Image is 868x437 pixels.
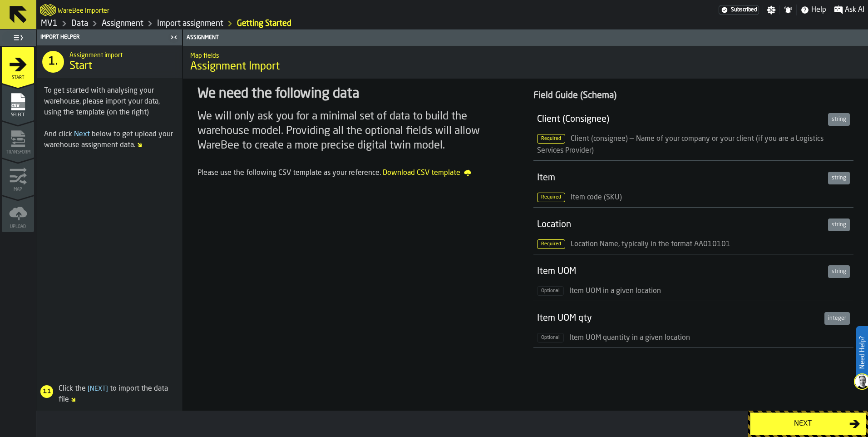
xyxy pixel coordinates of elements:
li: menu Start [2,47,34,83]
span: Please use the following CSV template as your reference. [197,169,381,177]
header: Assignment [183,30,868,46]
span: Item UOM in a given location [569,288,661,295]
div: string [828,265,850,278]
label: button-toggle-Notifications [780,5,796,15]
span: Help [811,5,826,15]
li: menu Transform [2,121,34,158]
div: Import Helper [39,34,168,40]
span: [ [88,386,90,392]
span: Required [537,193,565,202]
li: menu Map [2,159,34,195]
header: Import Helper [37,30,182,45]
a: Download CSV template [383,168,471,179]
h2: Sub Title [190,50,861,60]
span: Required [537,239,565,249]
div: To get started with analysing your warehouse, please import your data, using the template (on the... [44,85,175,118]
a: link-to-/wh/i/3ccf57d1-1e0c-4a81-a3bb-c2011c5f0d50/data [71,19,88,29]
div: Menu Subscription [719,5,759,15]
span: Select [2,113,34,118]
div: title-Start [37,45,182,78]
span: Ask AI [845,5,864,15]
label: button-toggle-Settings [763,5,779,15]
span: Item UOM quantity in a given location [569,334,690,342]
div: And click below to get upload your warehouse assignment data. [44,129,175,151]
label: button-toggle-Close me [168,32,180,43]
a: link-to-/wh/i/3ccf57d1-1e0c-4a81-a3bb-c2011c5f0d50 [41,19,58,29]
label: button-toggle-Ask AI [830,5,868,15]
a: link-to-/wh/i/3ccf57d1-1e0c-4a81-a3bb-c2011c5f0d50/settings/billing [719,5,759,15]
label: button-toggle-Toggle Full Menu [2,31,34,44]
li: menu Select [2,84,34,120]
span: Next [86,386,110,392]
span: Map [2,187,34,192]
a: link-to-/wh/i/3ccf57d1-1e0c-4a81-a3bb-c2011c5f0d50/import/assignment/ [157,19,223,29]
span: Optional [537,286,564,296]
label: button-toggle-Help [797,5,830,15]
li: menu Upload [2,196,34,232]
div: title-Assignment Import [183,46,868,79]
div: Click the to import the data file [37,383,178,405]
span: Upload [2,224,34,229]
label: Need Help? [857,327,867,378]
h2: Sub Title [58,5,109,15]
div: We need the following data [197,86,518,102]
div: Client (Consignee) [537,113,825,126]
button: button-Next [750,412,866,435]
a: link-to-/wh/i/3ccf57d1-1e0c-4a81-a3bb-c2011c5f0d50/data/assignments/ [102,19,143,29]
div: We will only ask you for a minimal set of data to build the warehouse model. Providing all the op... [197,109,518,153]
div: string [828,172,850,184]
span: Transform [2,150,34,155]
div: string [828,218,850,231]
div: 1. [42,51,64,73]
span: Subscribed [731,7,757,13]
div: Next [756,418,849,429]
span: Download CSV template [383,168,471,179]
span: Item code (SKU) [571,194,622,201]
span: Next [74,131,90,138]
div: Item UOM [537,265,825,278]
span: 1.1 [41,388,53,395]
div: Assignment [185,35,866,41]
div: string [828,113,850,126]
nav: Breadcrumb [40,18,452,29]
div: Item UOM qty [537,312,821,325]
span: Assignment Import [190,60,861,74]
a: logo-header [40,2,56,18]
span: Optional [537,333,564,343]
a: link-to-/wh/i/3ccf57d1-1e0c-4a81-a3bb-c2011c5f0d50/import/assignment [237,19,291,29]
span: Location Name, typically in the format AA010101 [571,241,730,248]
span: Start [2,75,34,80]
span: Start [69,59,92,74]
span: Client (consignee) — Name of your company or your client (if you are a Logistics Services Provider) [537,135,824,154]
span: ] [106,386,108,392]
div: Location [537,218,825,231]
div: integer [824,312,850,325]
div: Field Guide (Schema) [533,89,854,102]
span: Required [537,134,565,144]
div: Item [537,172,825,184]
h2: Sub Title [69,50,175,59]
